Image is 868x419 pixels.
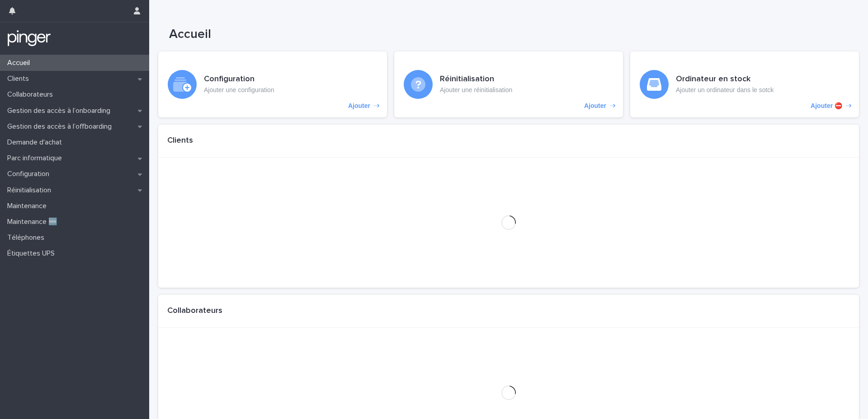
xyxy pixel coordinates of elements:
h1: Accueil [169,27,609,42]
p: Maintenance 🆕 [4,218,65,226]
p: Parc informatique [4,154,69,163]
h1: Clients [167,136,193,146]
h3: Configuration [204,74,274,84]
p: Ajouter [348,102,370,110]
p: Ajouter [584,102,606,110]
p: Accueil [4,59,37,67]
p: Clients [4,74,36,83]
p: Ajouter un ordinateur dans le sotck [676,86,774,94]
p: Ajouter une configuration [204,86,274,94]
a: Ajouter [394,51,623,117]
p: Étiquettes UPS [4,249,62,258]
p: Gestion des accès à l’offboarding [4,122,119,131]
h3: Ordinateur en stock [676,74,774,84]
p: Configuration [4,170,57,178]
p: Ajouter ⛔️ [811,102,842,110]
h3: Réinitialisation [440,74,512,84]
img: mTgBEunGTSyRkCgitkcU [7,29,51,47]
p: Demande d'achat [4,138,69,147]
a: Ajouter ⛔️ [630,51,859,117]
p: Maintenance [4,202,54,210]
p: Téléphones [4,233,52,242]
p: Gestion des accès à l’onboarding [4,107,118,115]
a: Ajouter [158,51,387,117]
p: Collaborateurs [4,90,60,99]
p: Réinitialisation [4,186,58,195]
h1: Collaborateurs [167,306,222,316]
p: Ajouter une réinitialisation [440,86,512,94]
